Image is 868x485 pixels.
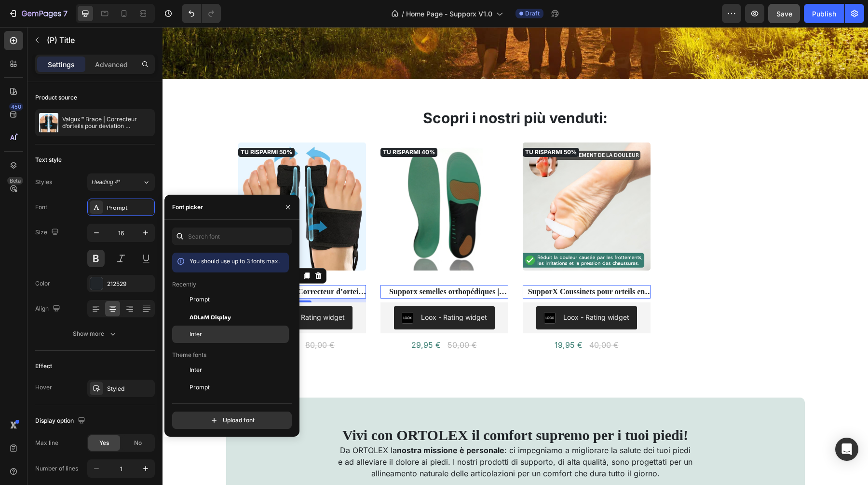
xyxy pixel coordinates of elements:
button: Save [768,4,800,23]
div: 40,00 € [426,311,457,325]
div: Show more [73,329,118,339]
span: Yes [99,439,109,447]
div: Loox - Rating widget [401,285,467,295]
img: loox.png [381,285,393,297]
span: Heading 4* [92,178,120,186]
div: 50,00 € [284,311,315,325]
div: Undo/Redo [182,4,221,23]
strong: nostra missione è personale [234,418,342,428]
div: Upload font [209,415,255,425]
div: Loox - Rating widget [258,285,325,295]
span: Save [776,10,792,18]
div: Prompt [107,203,152,212]
img: loox.png [239,285,251,297]
a: SupporX Coussinets pour orteils en [GEOGRAPHIC_DATA] – pour l’alignement des orteils et le soulag... [360,258,488,271]
span: You should use up to 3 fonts max. [190,257,280,265]
h2: Vivi con ORTOLEX il comfort supremo per i tuoi piedi! [64,400,642,416]
span: No [134,439,142,447]
span: Inter [190,330,202,339]
img: product feature img [39,113,58,132]
div: Align [35,302,62,315]
a: Supporx semelles orthopédiques | Soulagement de la douleur et absorption des chocs [218,115,346,243]
a: SupporX Coussinets pour orteils en marteau – pour l’alignement des orteils et le soulagement de l... [360,115,488,243]
div: Styles [35,178,52,186]
p: Theme fonts [172,351,206,359]
div: Styled [107,385,152,393]
div: Display option [35,414,87,428]
div: 450 [9,103,23,111]
div: 19,95 € [391,310,421,326]
div: Hover [35,383,52,392]
span: Prompt [190,295,210,304]
div: Font [35,203,47,212]
button: Loox - Rating widget [374,279,475,302]
span: Inter [190,366,202,374]
a: Supporx semelles orthopédiques | Soulagement de la douleur et absorption des chocs [218,258,346,271]
button: Heading 4* [87,173,155,191]
span: Prompt [190,383,210,392]
iframe: Design area [163,27,868,485]
div: Publish [812,9,836,19]
div: Beta [7,177,23,185]
pre: TU RISPARMI 40% [218,121,275,130]
div: Color [35,279,50,288]
p: Advanced [95,59,128,70]
span: ADLaM Display [190,313,231,321]
div: 29,95 € [248,310,279,326]
span: Home Page - Supporx V1.0 [406,9,492,19]
button: Publish [804,4,844,23]
div: 212529 [107,280,152,288]
div: Number of lines [35,464,78,473]
div: Product source [35,93,77,102]
pre: TU RISPARMI 50% [360,121,417,130]
div: Effect [35,362,52,371]
span: / [402,9,404,19]
button: Loox - Rating widget [231,279,332,302]
button: Show more [35,325,155,342]
div: Max line [35,439,58,447]
div: Size [35,226,61,239]
input: Search font [172,228,292,245]
p: Recently [172,280,196,289]
p: 7 [63,8,68,19]
div: Open Intercom Messenger [835,438,858,461]
button: Upload font [172,412,292,429]
p: Settings [48,59,75,70]
div: Text style [35,156,62,164]
p: Da ORTOLEX la : ci impegniamo a migliorare la salute dei tuoi piedi e ad alleviare il dolore ai p... [176,417,530,452]
span: Draft [525,9,540,18]
div: Font picker [172,203,203,212]
button: 7 [4,4,72,23]
p: Valgux™ Brace | Correcteur d’orteils pour déviation ([MEDICAL_DATA]) [62,116,151,129]
p: (P) Title [47,34,151,46]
